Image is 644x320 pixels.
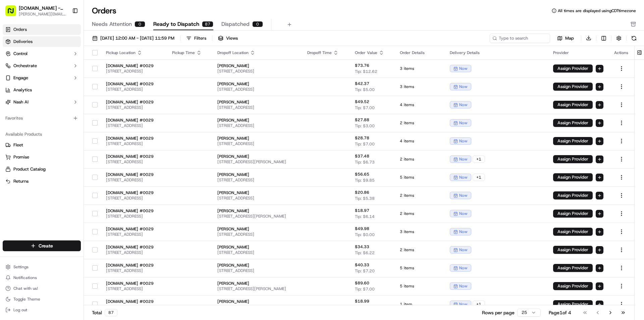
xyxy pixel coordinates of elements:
[549,309,571,316] div: Page 1 of 4
[135,21,145,27] div: 0
[3,262,81,272] button: Settings
[400,120,439,126] span: 2 items
[217,154,297,159] span: [PERSON_NAME]
[106,304,161,310] span: [STREET_ADDRESS]
[553,246,593,254] button: Assign Provider
[355,123,375,129] span: Tip: $3.00
[217,195,297,201] span: [STREET_ADDRESS]
[3,60,81,71] button: Orchestrate
[106,195,161,201] span: [STREET_ADDRESS]
[217,208,297,214] span: [PERSON_NAME]
[355,153,369,159] span: $37.48
[355,208,369,213] span: $18.97
[106,299,161,304] span: [DOMAIN_NAME] #0029
[3,36,81,47] a: Deliveries
[565,35,574,41] span: Map
[553,50,603,55] div: Provider
[355,268,375,274] span: Tip: $7.20
[459,84,468,89] span: now
[106,286,161,291] span: [STREET_ADDRESS]
[30,64,110,71] div: Start new chat
[13,142,23,148] span: Fleet
[355,105,375,110] span: Tip: $7.00
[459,229,468,234] span: now
[553,101,593,109] button: Assign Provider
[473,301,485,308] div: + 1
[3,176,81,187] button: Returns
[400,302,439,307] span: 1 item
[355,159,375,165] span: Tip: $6.73
[3,284,81,293] button: Chat with us!
[19,11,67,17] button: [PERSON_NAME][EMAIL_ADDRESS][PERSON_NAME][DOMAIN_NAME]
[217,268,297,273] span: [STREET_ADDRESS]
[215,34,241,43] button: Views
[106,214,161,219] span: [STREET_ADDRESS]
[553,228,593,236] button: Assign Provider
[217,281,297,286] span: [PERSON_NAME]
[92,20,132,28] span: Needs Attention
[459,211,468,216] span: now
[13,104,19,110] img: 1736555255976-a54dd68f-1ca7-489b-9aae-adbdc363a1c4
[553,64,593,73] button: Assign Provider
[3,273,81,282] button: Notifications
[553,137,593,145] button: Assign Provider
[553,155,593,163] button: Assign Provider
[400,50,439,55] div: Order Details
[105,309,117,316] div: 87
[63,150,108,157] span: API Documentation
[106,208,161,214] span: [DOMAIN_NAME] #0029
[400,66,439,71] span: 3 items
[3,3,69,19] button: [DOMAIN_NAME] - [GEOGRAPHIC_DATA][PERSON_NAME][EMAIL_ADDRESS][PERSON_NAME][DOMAIN_NAME]
[13,178,29,184] span: Returns
[307,50,344,55] div: Dropoff Time
[355,63,369,68] span: $73.76
[217,118,297,123] span: [PERSON_NAME]
[106,105,161,110] span: [STREET_ADDRESS]
[106,177,161,183] span: [STREET_ADDRESS]
[183,34,209,43] button: Filters
[355,226,369,231] span: $49.98
[106,50,161,55] div: Pickup Location
[3,85,81,95] a: Analytics
[4,147,54,159] a: 📗Knowledge Base
[13,264,29,270] span: Settings
[13,27,27,33] span: Orders
[459,247,468,253] span: now
[217,232,297,237] span: [STREET_ADDRESS]
[400,283,439,289] span: 5 items
[400,229,439,234] span: 3 items
[217,172,297,177] span: [PERSON_NAME]
[106,281,161,286] span: [DOMAIN_NAME] #0029
[106,159,161,165] span: [STREET_ADDRESS]
[490,34,550,43] input: Type to search
[106,136,161,141] span: [DOMAIN_NAME] #0029
[106,263,161,268] span: [DOMAIN_NAME] #0029
[217,177,297,183] span: [STREET_ADDRESS]
[473,155,485,163] div: + 1
[7,7,20,20] img: Nash
[553,83,593,91] button: Assign Provider
[3,24,81,35] a: Orders
[217,136,297,141] span: [PERSON_NAME]
[217,63,297,68] span: [PERSON_NAME]
[217,159,297,165] span: [STREET_ADDRESS][PERSON_NAME]
[400,156,439,162] span: 2 items
[553,173,593,181] button: Assign Provider
[459,156,468,162] span: now
[106,87,161,92] span: [STREET_ADDRESS]
[217,81,297,87] span: [PERSON_NAME]
[106,63,161,68] span: [DOMAIN_NAME] #0029
[153,20,199,28] span: Ready to Dispatch
[3,240,81,251] button: Create
[106,123,161,128] span: [STREET_ADDRESS]
[56,104,58,109] span: •
[217,123,297,128] span: [STREET_ADDRESS]
[355,286,375,292] span: Tip: $7.00
[553,191,593,199] button: Assign Provider
[355,299,369,304] span: $18.99
[106,154,161,159] span: [DOMAIN_NAME] #0029
[100,35,174,41] span: [DATE] 12:00 AM - [DATE] 11:59 PM
[355,305,375,310] span: Tip: $0.00
[400,265,439,271] span: 5 items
